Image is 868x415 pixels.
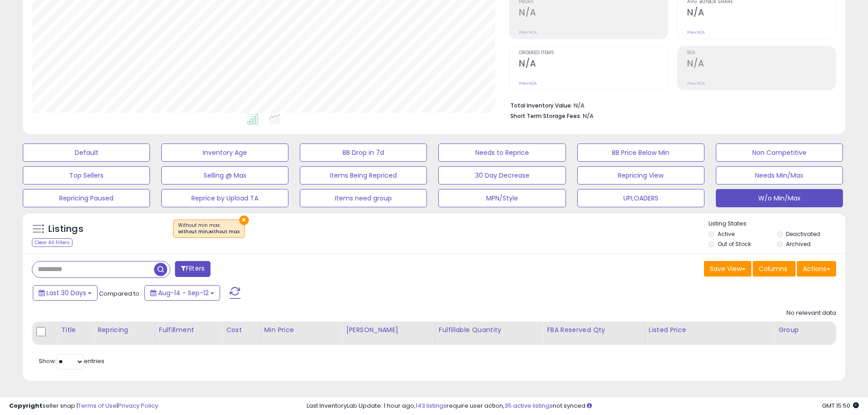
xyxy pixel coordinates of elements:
[61,325,90,335] div: Title
[159,325,218,335] div: Fulfillment
[577,166,704,184] button: Repricing View
[118,401,158,410] a: Privacy Policy
[519,51,668,56] span: Ordered Items
[718,240,751,248] label: Out of Stock
[9,402,158,410] div: seller snap | |
[161,166,288,184] button: Selling @ Max
[78,401,117,410] a: Terms of Use
[48,223,83,236] h5: Listings
[687,81,705,86] small: Prev: N/A
[716,189,843,207] button: W/o Min/Max
[438,189,565,207] button: MPN/Style
[239,215,249,225] button: ×
[687,7,836,20] h2: N/A
[716,166,843,184] button: Needs Min/Max
[346,325,431,335] div: [PERSON_NAME]
[753,261,796,277] button: Columns
[178,229,240,235] div: without min,without max
[759,264,787,273] span: Columns
[33,285,98,301] button: Last 30 Days
[226,325,257,335] div: Cost
[307,402,859,410] div: Last InventoryLab Update: 1 hour ago, require user action, not synced.
[519,7,668,20] h2: N/A
[822,401,859,410] span: 2025-10-13 15:50 GMT
[9,401,42,410] strong: Copyright
[786,309,836,318] div: No relevant data
[39,357,104,365] span: Show: entries
[300,166,427,184] button: Items Being Repriced
[519,58,668,71] h2: N/A
[23,166,150,184] button: Top Sellers
[161,189,288,207] button: Reprice by Upload TA
[786,230,820,238] label: Deactivated
[704,261,751,277] button: Save View
[144,285,220,301] button: Aug-14 - Sep-12
[175,261,211,277] button: Filters
[519,81,537,86] small: Prev: N/A
[438,166,565,184] button: 30 Day Decrease
[504,401,553,410] a: 35 active listings
[510,99,829,110] li: N/A
[716,143,843,162] button: Non Competitive
[98,325,151,335] div: Repricing
[23,143,150,162] button: Default
[300,143,427,162] button: BB Drop in 7d
[23,189,150,207] button: Repricing Paused
[577,143,704,162] button: BB Price Below Min
[577,189,704,207] button: UPLOADERS
[778,325,832,335] div: Group
[439,325,539,335] div: Fulfillable Quantity
[264,325,339,335] div: Min Price
[649,325,770,335] div: Listed Price
[583,112,594,120] span: N/A
[158,288,209,297] span: Aug-14 - Sep-12
[687,51,836,56] span: ROI
[510,112,581,120] b: Short Term Storage Fees:
[547,325,641,335] div: FBA Reserved Qty
[519,30,537,35] small: Prev: N/A
[718,230,734,238] label: Active
[687,58,836,71] h2: N/A
[32,238,72,247] div: Clear All Filters
[775,322,836,344] th: CSV column name: cust_attr_3_Group
[438,143,565,162] button: Needs to Reprice
[416,401,447,410] a: 143 listings
[687,30,705,35] small: Prev: N/A
[46,288,86,297] span: Last 30 Days
[161,143,288,162] button: Inventory Age
[786,240,811,248] label: Archived
[709,220,845,228] p: Listing States:
[510,102,572,109] b: Total Inventory Value:
[300,189,427,207] button: Items need group
[99,289,141,298] span: Compared to:
[178,222,240,236] span: Without min max :
[797,261,836,277] button: Actions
